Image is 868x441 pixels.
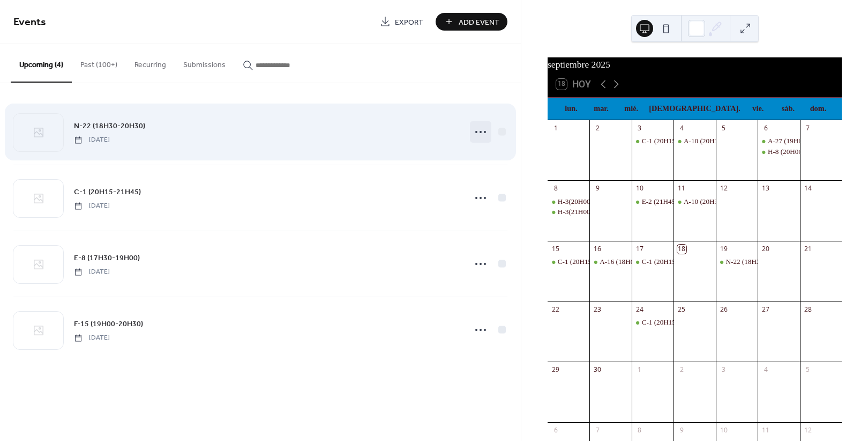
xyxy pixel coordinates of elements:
div: lun. [556,98,586,120]
span: Add Event [459,17,499,28]
div: 13 [761,184,770,193]
div: [DEMOGRAPHIC_DATA]. [646,98,743,120]
div: 14 [803,184,812,193]
div: 7 [593,425,602,435]
div: 3 [719,365,728,374]
span: [DATE] [74,333,110,343]
div: 10 [719,425,728,435]
div: C-1 (20H15-21H45) [642,318,700,327]
span: Export [395,17,423,28]
div: 27 [761,305,770,314]
div: C-1 (20H15-21H45) [642,257,700,267]
div: 6 [551,425,560,435]
span: [DATE] [74,201,110,211]
div: 12 [803,425,812,435]
div: C-1 (20H15-21H45) [632,318,674,327]
button: Past (100+) [72,43,126,82]
div: H-3(20H00-21H00) [558,197,614,207]
div: 6 [761,123,770,133]
div: A-10 (20H30-22H00) [674,197,715,207]
div: C-1 (20H15-21H45) [642,136,700,146]
div: H-8 (20H00-21H00) [758,147,799,157]
div: 8 [551,184,560,193]
div: mar. [586,98,616,120]
div: E-2 (21H45-22H45) [642,197,699,207]
button: Recurring [126,43,175,82]
div: A-16 (18H00-19H00) [600,257,661,267]
div: 26 [719,305,728,314]
div: 4 [677,123,686,133]
div: 1 [551,123,560,133]
div: 11 [677,184,686,193]
div: H-3(21H00-22H00) [558,207,614,217]
div: H-8 (20H00-21H00) [768,147,826,157]
div: 16 [593,245,602,254]
div: A-10 (20H30-22H00) [684,136,745,146]
div: C-1 (20H15-21H45) [632,257,674,267]
div: 7 [803,123,812,133]
div: 9 [593,184,602,193]
div: 12 [719,184,728,193]
div: A-16 (18H00-19H00) [589,257,631,267]
div: 25 [677,305,686,314]
div: 21 [803,245,812,254]
div: dom. [803,98,833,120]
span: C-1 (20H15-21H45) [74,187,141,198]
span: E-8 (17H30-19H00) [74,253,140,264]
div: 5 [803,365,812,374]
div: 24 [635,305,644,314]
a: C-1 (20H15-21H45) [74,186,141,198]
div: vie. [743,98,773,120]
div: 4 [761,365,770,374]
div: A-10 (20H30-22H00) [674,136,715,146]
span: Events [13,12,46,33]
span: [DATE] [74,267,110,277]
div: 22 [551,305,560,314]
div: 10 [635,184,644,193]
span: F-15 (19H00-20H30) [74,319,143,330]
div: 23 [593,305,602,314]
div: mié. [616,98,646,120]
div: C-1 (20H15-21H45) [548,257,589,267]
span: [DATE] [74,135,110,145]
div: E-2 (21H45-22H45) [632,197,674,207]
div: 8 [635,425,644,435]
a: N-22 (18H30-20H30) [74,120,145,132]
div: 3 [635,123,644,133]
button: Submissions [175,43,234,82]
a: Export [372,13,431,31]
div: 1 [635,365,644,374]
a: F-15 (19H00-20H30) [74,318,143,330]
div: C-1 (20H15-21H45) [558,257,616,267]
div: 2 [593,123,602,133]
div: A-10 (20H30-22H00) [684,197,745,207]
a: E-8 (17H30-19H00) [74,252,140,264]
div: 18 [677,245,686,254]
div: 20 [761,245,770,254]
div: 19 [719,245,728,254]
div: 28 [803,305,812,314]
div: N-22 (18H30-20H30) [725,257,787,267]
div: 30 [593,365,602,374]
div: 15 [551,245,560,254]
div: 29 [551,365,560,374]
div: H-3(21H00-22H00) [548,207,589,217]
button: Upcoming (4) [11,43,72,83]
div: sáb. [773,98,803,120]
button: Add Event [436,13,507,31]
div: 2 [677,365,686,374]
div: A-27 (19H00-20H00) [768,136,829,146]
span: N-22 (18H30-20H30) [74,121,145,132]
div: 17 [635,245,644,254]
div: 9 [677,425,686,435]
div: H-3(20H00-21H00) [548,197,589,207]
div: 11 [761,425,770,435]
div: N-22 (18H30-20H30) [716,257,758,267]
div: A-27 (19H00-20H00) [758,136,799,146]
div: 5 [719,123,728,133]
div: septiembre 2025 [548,57,842,71]
div: C-1 (20H15-21H45) [632,136,674,146]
